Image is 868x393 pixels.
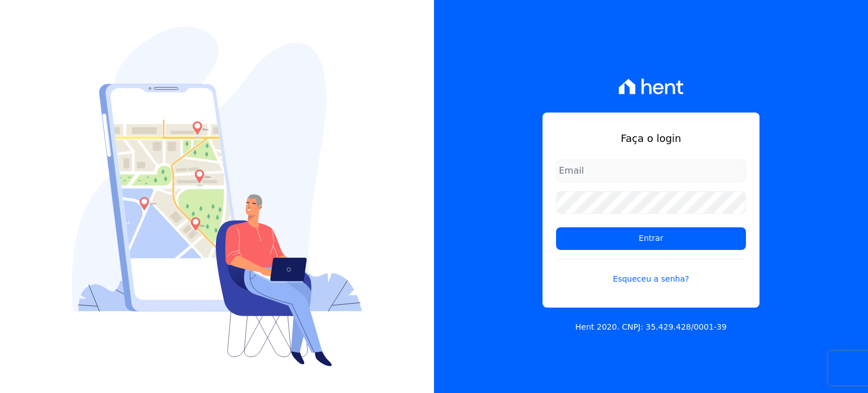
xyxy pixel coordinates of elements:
[556,259,746,285] a: Esqueceu a senha?
[72,27,362,366] img: Login
[575,321,727,333] p: Hent 2020. CNPJ: 35.429.428/0001-39
[556,159,746,182] input: Email
[556,131,746,146] h1: Faça o login
[556,227,746,250] input: Entrar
